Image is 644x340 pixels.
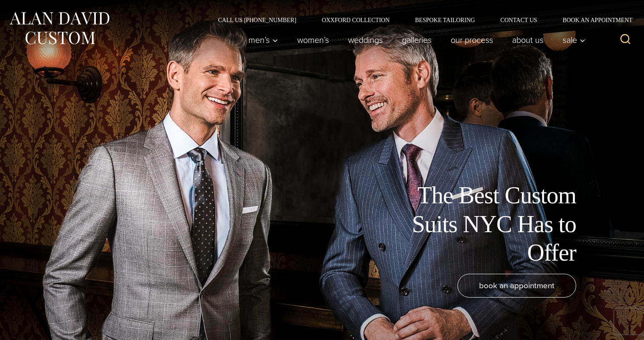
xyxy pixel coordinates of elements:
[402,17,488,23] a: Bespoke Tailoring
[339,31,393,48] a: weddings
[309,17,402,23] a: Oxxford Collection
[385,181,576,267] h1: The Best Custom Suits NYC Has to Offer
[239,31,590,48] nav: Primary Navigation
[393,31,441,48] a: Galleries
[479,279,555,292] span: book an appointment
[457,274,576,298] a: book an appointment
[248,36,278,44] span: Men’s
[615,30,636,50] button: View Search Form
[441,31,503,48] a: Our Process
[288,31,339,48] a: Women’s
[563,36,585,44] span: Sale
[550,17,636,23] a: Book an Appointment
[205,17,309,23] a: Call Us [PHONE_NUMBER]
[205,17,636,23] nav: Secondary Navigation
[589,315,636,336] iframe: Opens a widget where you can chat to one of our agents
[488,17,550,23] a: Contact Us
[503,31,553,48] a: About Us
[8,9,110,47] img: Alan David Custom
